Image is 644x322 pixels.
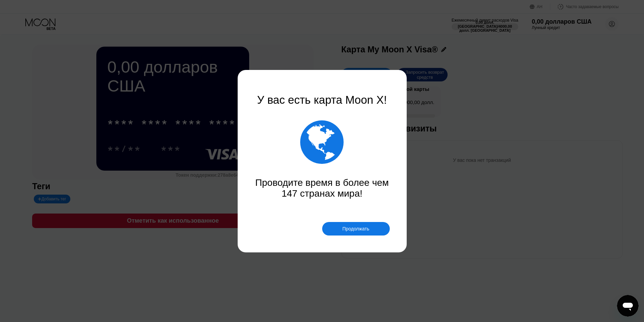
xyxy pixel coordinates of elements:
font: Проводите время в более чем 147 странах мира! [255,177,391,199]
iframe: Кнопка запуска окна обмена сообщениями [617,295,639,317]
font: У вас есть карта Moon X! [257,94,387,106]
font:  [300,117,344,167]
font: Продолжать [342,226,369,231]
div:  [255,117,390,167]
div: Продолжать [322,222,390,236]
